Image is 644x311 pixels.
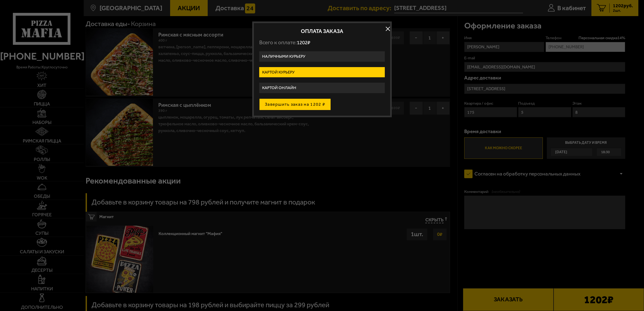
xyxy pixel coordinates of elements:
label: Картой курьеру [259,67,385,78]
label: Картой онлайн [259,83,385,93]
h2: Оплата заказа [259,28,385,34]
span: 1202 ₽ [297,39,310,46]
button: Завершить заказ на 1202 ₽ [259,98,331,110]
label: Наличными курьеру [259,51,385,62]
p: Всего к оплате: [259,39,385,46]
